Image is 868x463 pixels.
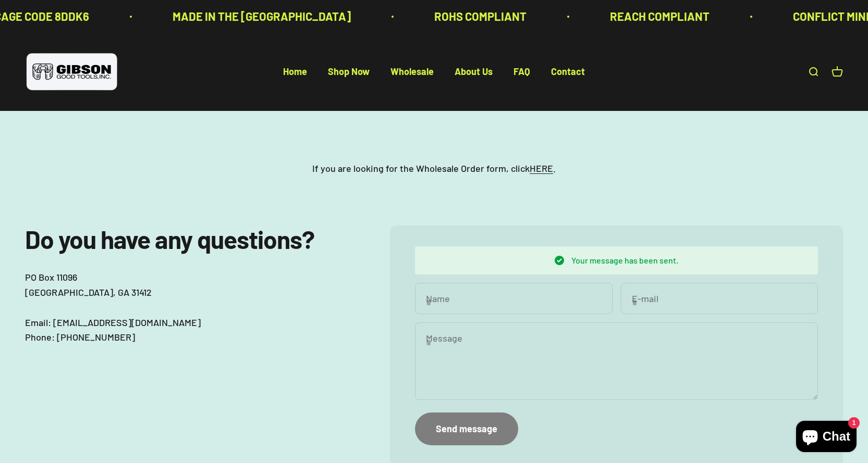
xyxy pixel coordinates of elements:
[328,66,370,78] a: Shop Now
[551,66,585,78] a: Contact
[415,246,818,274] div: Your message has been sent.
[793,421,860,455] inbox-online-store-chat: Shopify online store chat
[415,412,518,445] button: Send message
[455,66,493,78] a: About Us
[283,66,307,78] a: Home
[530,162,553,174] a: HERE
[25,270,348,345] p: PO Box 11096 [GEOGRAPHIC_DATA], GA 31412 Email: [EMAIL_ADDRESS][DOMAIN_NAME] Phone: [PHONE_NUMBER]
[514,66,530,78] a: FAQ
[312,161,556,176] p: If you are looking for the Wholesale Order form, click .
[606,7,705,26] p: REACH COMPLIANT
[436,421,497,436] div: Send message
[25,226,348,253] h2: Do you have any questions?
[168,7,347,26] p: MADE IN THE [GEOGRAPHIC_DATA]
[430,7,522,26] p: ROHS COMPLIANT
[390,66,434,78] a: Wholesale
